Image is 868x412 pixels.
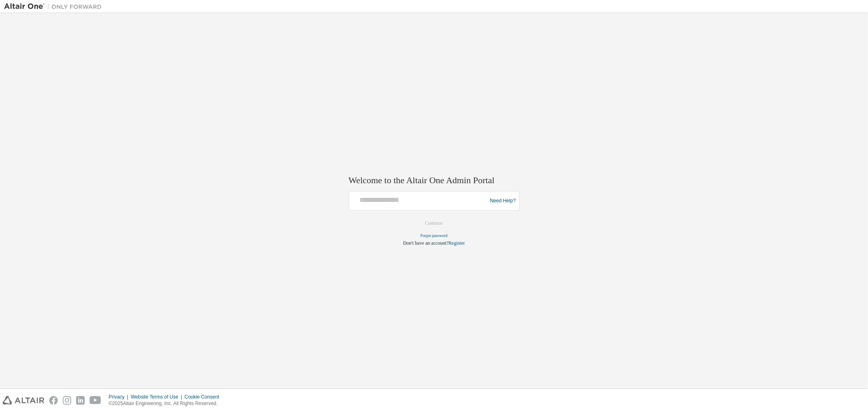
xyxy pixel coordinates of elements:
p: © 2025 Altair Engineering, Inc. All Rights Reserved. [109,400,224,407]
a: Forgot password [420,234,448,238]
img: youtube.svg [90,396,101,405]
img: instagram.svg [63,396,71,405]
span: Don't have an account? [403,241,449,246]
div: Website Terms of Use [131,394,184,400]
img: altair_logo.svg [2,396,44,405]
img: linkedin.svg [76,396,85,405]
div: Cookie Consent [184,394,224,400]
img: Altair One [4,2,106,11]
img: facebook.svg [49,396,58,405]
h2: Welcome to the Altair One Admin Portal [349,175,520,186]
a: Register [448,241,465,246]
div: Privacy [109,394,131,400]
